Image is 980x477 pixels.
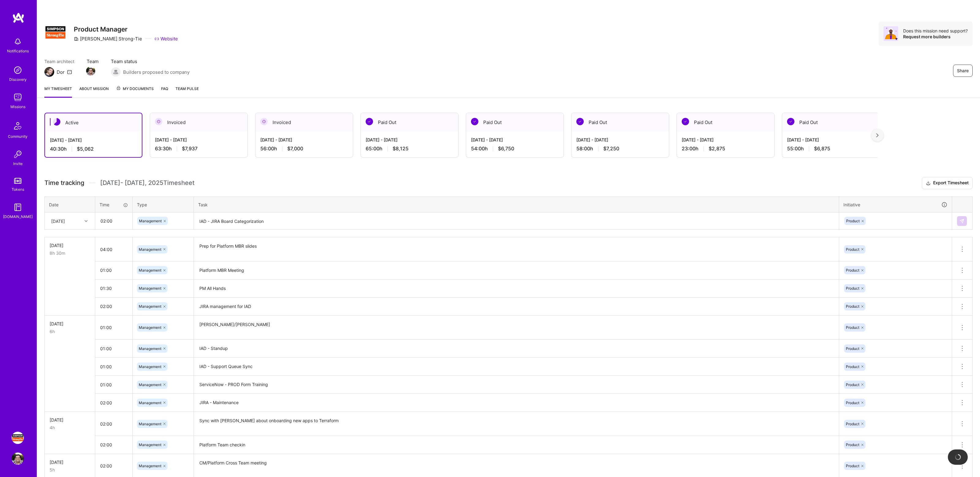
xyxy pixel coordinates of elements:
[139,325,161,330] span: Management
[957,216,967,226] div: null
[50,137,137,143] div: [DATE] - [DATE]
[846,442,859,447] span: Product
[95,416,132,432] input: HH:MM
[260,118,268,125] img: Invoiced
[86,66,95,76] img: Team Member Avatar
[13,160,23,167] div: Invite
[466,113,563,132] div: Paid Out
[8,133,28,140] div: Community
[139,400,161,405] span: Management
[260,145,348,152] div: 56:00 h
[576,137,664,143] div: [DATE] - [DATE]
[44,179,84,187] span: Time tracking
[843,201,948,208] div: Initiative
[953,65,973,77] button: Share
[139,442,161,447] span: Management
[846,325,859,330] span: Product
[471,145,559,152] div: 54:00 h
[366,137,453,143] div: [DATE] - [DATE]
[44,85,72,98] a: My timesheet
[10,432,25,444] a: Simpson Strong-Tie: Product Manager
[155,145,243,152] div: 63:30 h
[12,148,24,160] img: Invite
[846,464,859,468] span: Product
[45,197,95,212] th: Date
[10,118,25,133] img: Community
[50,424,90,431] div: 4h
[12,36,24,48] img: bell
[67,69,72,74] i: icon Mail
[782,113,880,132] div: Paid Out
[846,247,859,252] span: Product
[95,359,132,375] input: HH:MM
[50,146,137,152] div: 40:30 h
[10,103,25,110] div: Missions
[44,58,74,65] span: Team architect
[194,298,838,315] textarea: JIRA management for IAD
[9,76,27,83] div: Discovery
[922,177,973,189] button: Export Timesheet
[139,268,161,272] span: Management
[74,36,79,41] i: icon CompanyGray
[175,85,199,98] a: Team Pulse
[959,219,964,223] img: Submit
[576,118,584,125] img: Paid Out
[139,364,161,369] span: Management
[155,118,162,125] img: Invoiced
[123,69,190,75] span: Builders proposed to company
[74,36,142,42] div: [PERSON_NAME] Strong-Tie
[194,238,838,261] textarea: Prep for Platform MBR slides
[682,118,689,125] img: Paid Out
[194,197,839,212] th: Task
[194,376,838,393] textarea: ServiceNow - PROD Form Training
[846,268,859,272] span: Product
[50,250,90,256] div: 8h 30m
[471,118,478,125] img: Paid Out
[57,69,65,75] div: Dor
[14,178,21,184] img: tokens
[366,118,373,125] img: Paid Out
[194,412,838,435] textarea: Sync with [PERSON_NAME] about onboarding new apps to Terraform
[139,422,161,426] span: Management
[95,458,132,474] input: HH:MM
[100,179,194,187] span: [DATE] - [DATE] , 2025 Timesheet
[366,145,453,152] div: 65:00 h
[139,304,161,309] span: Management
[116,85,154,98] a: My Documents
[7,48,29,54] div: Notifications
[161,85,168,98] a: FAQ
[287,145,303,152] span: $7,000
[682,137,769,143] div: [DATE] - [DATE]
[79,85,109,98] a: About Mission
[954,453,962,461] img: loading
[74,25,178,33] h3: Product Manager
[903,28,968,34] div: Does this mission need support?
[182,145,198,152] span: $7,937
[139,382,161,387] span: Management
[926,180,931,186] i: icon Download
[12,186,24,193] div: Tokens
[846,304,859,309] span: Product
[44,67,54,77] img: Team Architect
[12,12,24,23] img: logo
[194,213,838,229] textarea: IAD - JIRA Board Categorization
[846,286,859,291] span: Product
[44,21,66,43] img: Company Logo
[139,247,161,252] span: Management
[95,262,132,278] input: HH:MM
[3,213,33,220] div: [DOMAIN_NAME]
[111,67,121,77] img: Builders proposed to company
[957,68,969,74] span: Share
[603,145,619,152] span: $7,250
[100,201,128,208] div: Time
[139,346,161,351] span: Management
[45,113,142,132] div: Active
[12,453,24,465] img: User Avatar
[50,242,90,249] div: [DATE]
[50,417,90,423] div: [DATE]
[876,133,879,137] img: right
[255,113,353,132] div: Invoiced
[50,321,90,327] div: [DATE]
[155,137,243,143] div: [DATE] - [DATE]
[50,459,90,465] div: [DATE]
